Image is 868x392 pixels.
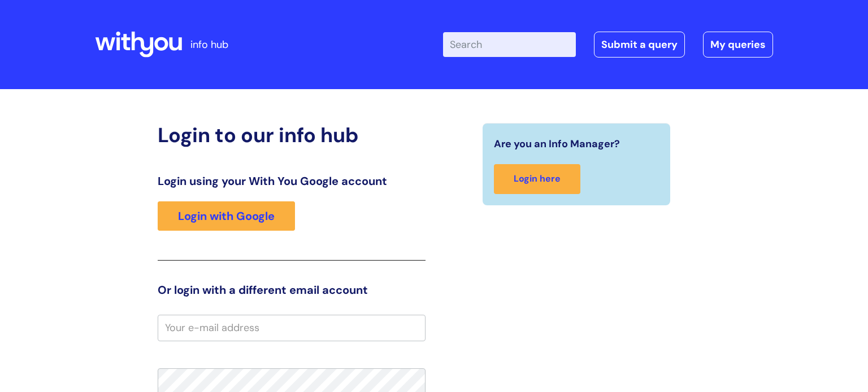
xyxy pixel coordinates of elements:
span: Are you an Info Manager? [494,135,620,153]
h3: Login using your With You Google account [158,174,426,188]
input: Your e-mail address [158,315,426,341]
a: Login with Google [158,201,295,231]
a: Submit a query [594,32,685,58]
p: info hub [190,36,228,54]
a: Login here [494,164,580,194]
h3: Or login with a different email account [158,283,426,297]
a: My queries [703,32,773,58]
input: Search [443,32,576,57]
h2: Login to our info hub [158,123,426,147]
